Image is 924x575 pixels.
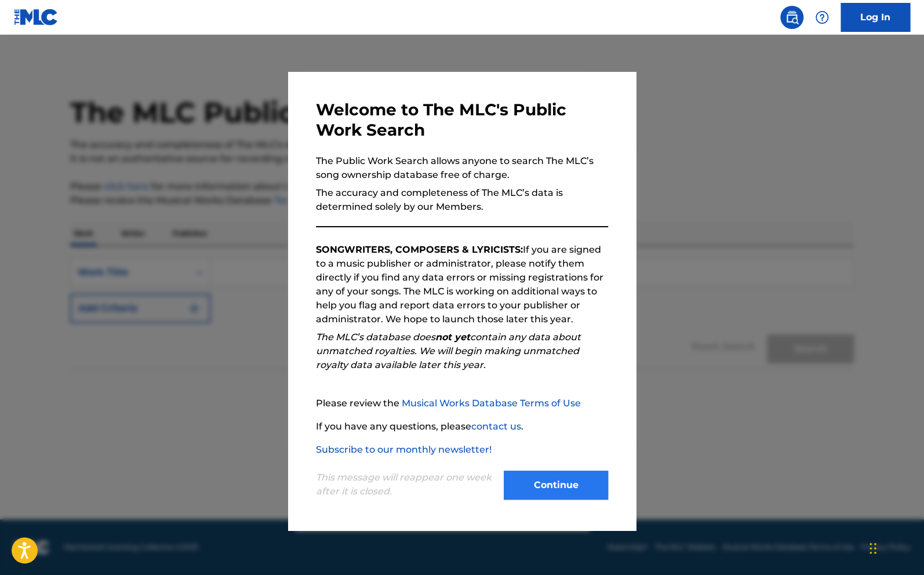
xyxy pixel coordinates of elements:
[810,6,834,29] div: Help
[866,519,924,575] iframe: Chat Widget
[14,9,59,26] img: MLC Logo
[402,398,581,409] a: Musical Works Database Terms of Use
[316,444,492,455] a: Subscribe to our monthly newsletter!
[316,100,608,140] h3: Welcome to The MLC's Public Work Search
[316,396,608,410] p: Please review the
[780,6,803,29] a: Public Search
[866,519,924,575] div: 聊天小组件
[316,154,608,182] p: The Public Work Search allows anyone to search The MLC’s song ownership database free of charge.
[316,244,523,255] strong: SONGWRITERS, COMPOSERS & LYRICISTS:
[316,420,608,434] p: If you have any questions, please .
[316,471,497,498] p: This message will reappear one week after it is closed.
[471,421,521,432] a: contact us
[841,3,910,32] a: Log In
[316,186,608,214] p: The accuracy and completeness of The MLC’s data is determined solely by our Members.
[504,471,608,500] button: Continue
[815,10,829,24] img: help
[435,332,470,343] strong: not yet
[316,243,608,326] p: If you are signed to a music publisher or administrator, please notify them directly if you find ...
[316,332,581,370] em: The MLC’s database does contain any data about unmatched royalties. We will begin making unmatche...
[785,10,799,24] img: search
[870,531,876,566] div: 拖动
